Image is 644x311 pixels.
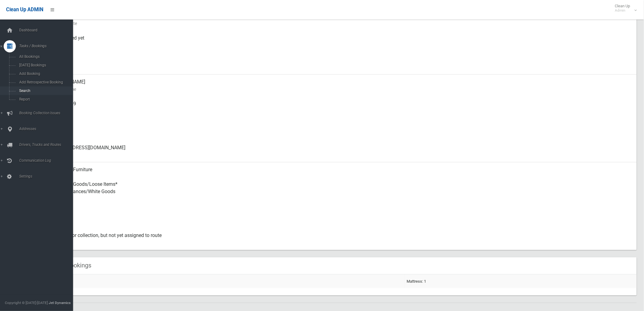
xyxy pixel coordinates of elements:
div: [DATE] [49,9,632,31]
span: Settings [17,174,78,178]
small: Items [49,195,632,203]
div: 0422832849 [49,97,632,118]
small: Landline [49,129,632,137]
span: Booking Collection Issues [17,111,78,115]
small: Oversized [49,217,632,224]
small: Collected At [49,42,632,49]
span: Add Retrospective Booking [17,80,73,84]
div: None given [49,118,632,140]
span: Communication Log [17,158,78,163]
a: [EMAIL_ADDRESS][DOMAIN_NAME]Email [27,140,637,162]
span: Drivers, Trucks and Routes [17,143,78,147]
span: Add Booking [17,72,73,76]
span: [DATE] Bookings [17,63,73,67]
small: Admin [615,8,630,13]
small: Zone [49,64,632,71]
small: Mobile [49,108,632,115]
div: [EMAIL_ADDRESS][DOMAIN_NAME] [49,140,632,162]
span: Copyright © [DATE]-[DATE] [5,301,48,305]
div: [DATE] [49,53,632,75]
span: Addresses [17,127,78,131]
strong: Jet Dynamics [49,301,71,305]
small: Email [49,151,632,159]
td: Mattress: 1 [404,274,637,288]
span: Report [17,97,73,101]
div: No [49,206,632,228]
span: Dashboard [17,28,78,32]
div: Approved for collection, but not yet assigned to route [49,228,632,250]
div: Not collected yet [49,31,632,53]
small: Status [49,239,632,246]
span: Clean Up [612,4,636,13]
span: Clean Up ADMIN [6,7,43,12]
div: Household Furniture Electronics Household Goods/Loose Items* Metal Appliances/White Goods [49,162,632,206]
small: Collection Date [49,20,632,27]
span: All Bookings [17,55,73,59]
small: Contact Name [49,86,632,93]
span: Search [17,89,73,93]
div: [PERSON_NAME] [49,75,632,97]
span: Tasks / Bookings [17,44,78,48]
